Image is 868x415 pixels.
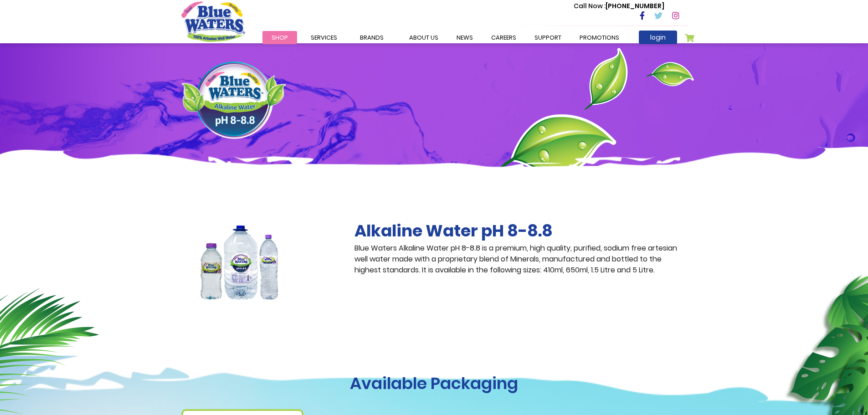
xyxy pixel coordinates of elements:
h2: Alkaline Water pH 8-8.8 [354,221,687,241]
span: Brands [360,33,384,42]
a: News [447,31,482,44]
a: login [639,31,677,44]
h1: Available Packaging [181,374,687,393]
a: Promotions [570,31,628,44]
a: Services [302,31,346,44]
a: Brands [351,31,393,44]
span: Services [311,33,337,42]
a: careers [482,31,525,44]
span: Shop [272,33,288,42]
a: store logo [181,1,245,41]
a: support [525,31,570,44]
p: Blue Waters Alkaline Water pH 8-8.8 is a premium, high quality, purified, sodium free artesian we... [354,243,687,276]
span: Call Now : [574,1,606,10]
a: about us [400,31,447,44]
p: [PHONE_NUMBER] [574,1,664,11]
a: Shop [262,31,297,44]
